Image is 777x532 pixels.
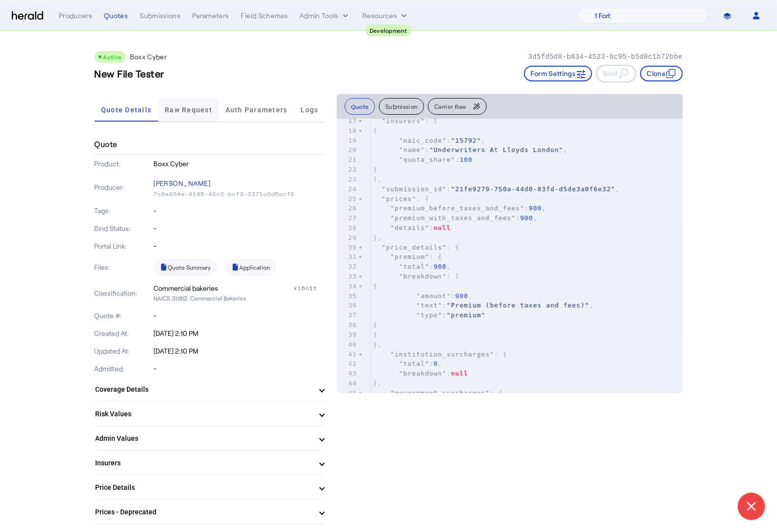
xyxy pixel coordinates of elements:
p: [DATE] 2:10 PM [153,346,325,356]
span: Carrier Raw [434,103,466,109]
p: 3d5fd5d8-b834-4523-8c95-b5d8c1b72bbe [528,52,682,62]
span: "insurers" [382,117,425,125]
p: Portal Link: [95,241,152,251]
div: Development [366,25,411,36]
span: : [373,370,468,377]
p: - [153,364,325,374]
span: 900 [434,263,447,270]
p: - [153,206,325,216]
span: : [373,224,451,231]
span: 100 [459,156,472,163]
span: "Underwriters At Lloyds London" [429,146,564,153]
span: } [373,321,377,329]
p: NAICS 311812: Commercial Bakeries [153,293,325,303]
p: [DATE] 2:10 PM [153,329,325,338]
span: Quote Details [101,106,151,113]
span: 0 [434,360,438,367]
div: 42 [337,359,358,369]
p: Created At: [95,329,152,338]
div: 38 [337,320,358,330]
button: Resources dropdown menu [362,11,409,21]
div: 25 [337,194,358,204]
span: "details" [390,224,429,231]
img: Herald Logo [12,11,43,21]
button: Form Settings [524,66,593,81]
p: Files: [95,262,152,272]
span: : , [373,292,473,300]
button: Clone [640,66,683,81]
span: "premium_before_taxes_and_fees" [390,204,525,212]
span: "premium" [390,253,429,260]
mat-expansion-panel-header: Risk Values [95,402,325,426]
div: 20 [337,145,358,155]
span: } [373,166,377,173]
span: : , [373,263,451,270]
span: 900 [529,204,542,212]
span: "price_details" [382,244,447,251]
span: : [373,311,486,319]
mat-panel-title: Admin Values [96,433,312,444]
span: 900 [455,292,468,300]
h3: New File Tester [95,67,165,80]
mat-expansion-panel-header: Coverage Details [95,378,325,401]
span: }, [373,341,382,348]
div: 22 [337,165,358,175]
span: 900 [520,214,533,222]
span: null [434,224,451,231]
span: Active [103,53,122,60]
p: Boxx Cyber [153,159,325,169]
mat-expansion-panel-header: Admin Values [95,427,325,450]
span: Raw Request [165,106,212,113]
button: Carrier Raw [428,98,486,115]
div: 19 [337,136,358,146]
div: 23 [337,175,358,184]
div: Commercial bakeries [153,283,218,293]
span: "amount" [416,292,451,300]
div: Producers [59,11,92,21]
span: : , [373,146,568,153]
div: 39 [337,330,358,340]
a: Application [225,259,276,276]
span: : { [373,195,429,203]
span: ], [373,176,382,183]
div: 41 [337,350,358,359]
span: }, [373,234,382,241]
p: Tags: [95,206,152,216]
span: "total" [399,263,429,270]
mat-panel-title: Risk Values [96,409,312,419]
div: 35 [337,291,358,301]
span: "Premium (before taxes and fees)" [447,302,589,309]
div: 33 [337,272,358,281]
mat-panel-title: Coverage Details [96,384,312,395]
p: Product: [95,159,152,169]
p: Admitted: [95,364,152,374]
herald-code-block: quote [337,119,683,393]
span: { [373,282,377,290]
span: : , [373,360,442,367]
span: : [373,156,473,163]
mat-expansion-panel-header: Prices - Deprecated [95,500,325,524]
div: 44 [337,379,358,388]
div: 32 [337,262,358,272]
div: 45 [337,388,358,398]
mat-panel-title: Prices - Deprecated [96,507,312,517]
p: Producer: [95,182,152,192]
span: "naic_code" [399,137,447,144]
span: "total" [399,360,429,367]
span: : , [373,204,546,212]
span: "premium" [447,311,485,319]
div: 28 [337,223,358,233]
p: 7c6e854e-4105-46c3-bcf3-3371a6d5acf2 [153,190,325,198]
span: "15792" [451,137,481,144]
p: - [153,241,325,251]
p: Boxx Cyber [130,52,167,62]
div: 37 [337,310,358,320]
span: "name" [399,146,425,153]
span: : { [373,253,442,260]
div: Parameters [192,11,229,21]
span: "institution_surcharges" [390,351,494,358]
span: "submission_id" [382,185,447,193]
span: Logs [301,106,318,113]
div: 21 [337,155,358,165]
span: : [ [373,117,438,125]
